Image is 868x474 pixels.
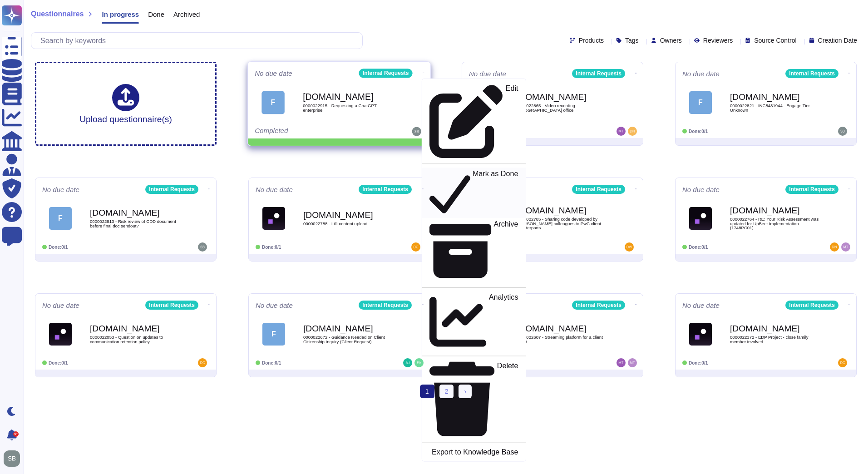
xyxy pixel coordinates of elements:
[198,358,207,367] img: user
[422,291,526,352] a: Analytics
[689,207,712,230] img: Logo
[303,222,394,226] span: 0000022788 - Lilli content upload
[49,360,68,365] span: Done: 0/1
[2,449,26,469] button: user
[422,83,526,160] a: Edit
[689,245,708,250] span: Done: 0/1
[262,323,285,346] div: F
[432,449,518,456] p: Export to Knowledge Base
[90,324,181,333] b: [DOMAIN_NAME]
[79,84,172,123] div: Upload questionnaire(s)
[422,218,526,284] a: Archive
[262,245,281,250] span: Done: 0/1
[730,217,821,230] span: 0000022764 - RE: Your Risk Assessment was updated for UpBeet Implementation (1748PC01)
[689,323,712,346] img: Logo
[785,69,838,78] div: Internal Requests
[256,302,293,309] span: No due date
[572,185,625,194] div: Internal Requests
[473,170,518,216] p: Mark as Done
[420,385,434,398] span: 1
[255,127,367,136] div: Completed
[145,301,198,310] div: Internal Requests
[422,360,526,438] a: Delete
[303,93,395,101] b: [DOMAIN_NAME]
[42,302,79,309] span: No due date
[49,323,72,346] img: Logo
[754,37,796,44] span: Source Control
[359,185,412,194] div: Internal Requests
[517,93,607,101] b: [DOMAIN_NAME]
[4,450,20,467] img: user
[628,127,637,136] img: user
[730,104,821,112] span: 0000022821 - INC8431944 - Engage Tier Unknown
[730,206,821,215] b: [DOMAIN_NAME]
[422,446,526,457] a: Export to Knowledge Base
[517,324,607,333] b: [DOMAIN_NAME]
[841,242,850,252] img: user
[572,301,625,310] div: Internal Requests
[49,245,68,250] span: Done: 0/1
[572,69,625,78] div: Internal Requests
[262,360,281,365] span: Done: 0/1
[838,358,847,367] img: user
[412,127,421,136] img: user
[682,70,720,77] span: No due date
[403,358,412,367] img: user
[439,385,454,398] a: 2
[616,127,626,136] img: user
[422,168,526,218] a: Mark as Done
[148,11,164,18] span: Done
[90,335,181,344] span: 0000022053 - Question on updates to communication retention policy
[628,358,637,367] img: user
[818,37,857,44] span: Creation Date
[682,186,720,193] span: No due date
[506,85,518,158] p: Edit
[616,358,626,367] img: user
[489,294,518,351] p: Analytics
[145,185,198,194] div: Internal Requests
[262,207,285,230] img: Logo
[303,335,394,344] span: 0000022672 - Guidance Needed on Client Citizenship Inquiry (Client Request)
[414,358,424,367] img: user
[517,104,607,112] span: 0000022865 - Video recording - [GEOGRAPHIC_DATA] office
[411,242,420,252] img: user
[303,104,395,112] span: 0000022915 - Requesting a ChatGPT enterprise
[255,70,292,77] span: No due date
[703,37,733,44] span: Reviewers
[625,242,634,252] img: user
[49,207,72,230] div: F
[303,211,394,219] b: [DOMAIN_NAME]
[359,69,413,78] div: Internal Requests
[689,129,708,134] span: Done: 0/1
[90,208,181,217] b: [DOMAIN_NAME]
[102,11,139,18] span: In progress
[785,301,838,310] div: Internal Requests
[36,33,362,49] input: Search by keywords
[497,362,518,436] p: Delete
[517,217,607,230] span: 0000022785 - Sharing code developed by [PERSON_NAME] colleagues to PwC client counterparts
[579,37,604,44] span: Products
[261,91,285,114] div: F
[625,37,639,44] span: Tags
[689,360,708,365] span: Done: 0/1
[173,11,200,18] span: Archived
[13,431,19,437] div: 9+
[730,335,821,344] span: 0000022372 - EDP Project - close family member involved
[785,185,838,194] div: Internal Requests
[494,220,518,282] p: Archive
[303,324,394,333] b: [DOMAIN_NAME]
[682,302,720,309] span: No due date
[730,324,821,333] b: [DOMAIN_NAME]
[90,219,181,228] span: 0000022813 - Risk review of CDD document before final doc sendout?
[660,37,682,44] span: Owners
[31,10,84,18] span: Questionnaires
[256,186,293,193] span: No due date
[517,335,607,344] span: 0000022607 - Streaming platform for a client event
[359,301,412,310] div: Internal Requests
[838,127,847,136] img: user
[730,93,821,101] b: [DOMAIN_NAME]
[469,70,506,77] span: No due date
[464,388,466,395] span: ›
[198,242,207,252] img: user
[42,186,79,193] span: No due date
